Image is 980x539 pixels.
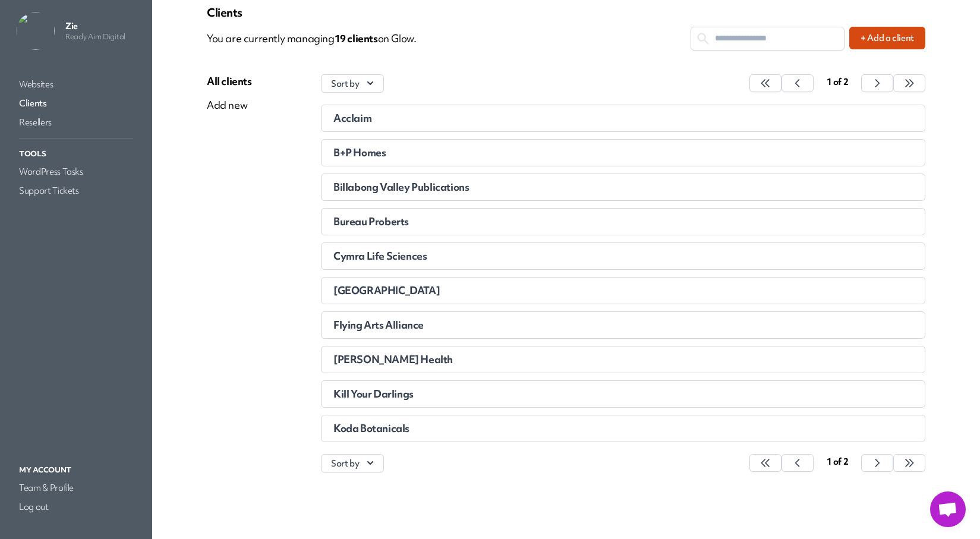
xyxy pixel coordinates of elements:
a: Support Tickets [17,182,136,199]
a: Kill Your Darlings [321,380,925,408]
a: WordPress Tasks [17,163,136,180]
p: Zie [65,20,125,32]
button: Sort by [321,454,384,472]
span: Koda Botanicals [333,422,409,435]
a: Cymra Life Sciences [321,242,925,270]
a: Billabong Valley Publications [321,174,925,201]
a: [GEOGRAPHIC_DATA] [321,277,925,304]
span: Acclaim [333,112,371,125]
p: Clients [207,5,925,20]
a: Clients [17,95,136,112]
a: B+P Homes [321,139,925,166]
span: s [373,32,378,45]
button: + Add a client [849,27,925,49]
p: You are currently managing on Glow. [207,27,691,51]
a: Team & Profile [17,480,136,496]
span: [GEOGRAPHIC_DATA] [333,284,440,297]
a: Open chat [930,491,966,527]
span: Bureau Proberts [333,215,409,228]
span: 1 of 2 [827,76,849,87]
div: Add new [207,98,252,112]
span: [PERSON_NAME] Health [333,353,453,366]
a: Koda Botanicals [321,415,925,442]
div: All clients [207,74,252,89]
a: Websites [17,76,136,93]
a: Flying Arts Alliance [321,311,925,339]
span: Cymra Life Sciences [333,250,427,263]
a: Log out [17,499,136,515]
button: Sort by [321,74,384,93]
span: Billabong Valley Publications [333,181,469,194]
span: B+P Homes [333,146,386,159]
p: My Account [17,462,136,477]
a: Bureau Proberts [321,208,925,235]
span: Kill Your Darlings [333,387,414,401]
a: Acclaim [321,105,925,132]
span: 19 client [335,32,378,45]
p: Tools [17,146,136,161]
a: Resellers [17,114,136,131]
p: Ready Aim Digital [65,32,125,42]
span: 1 of 2 [827,456,849,467]
a: [PERSON_NAME] Health [321,346,925,373]
span: Flying Arts Alliance [333,319,424,332]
